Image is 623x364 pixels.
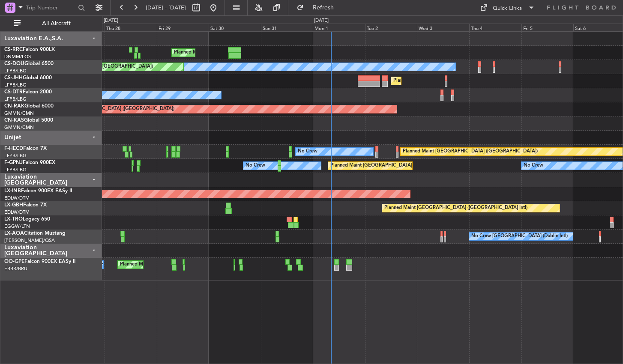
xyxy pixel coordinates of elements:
div: Planned Maint [GEOGRAPHIC_DATA] ([GEOGRAPHIC_DATA] National) [120,258,275,271]
div: No Crew [246,159,265,172]
a: GMMN/CMN [4,110,34,116]
span: All Aircraft [22,21,90,27]
a: F-GPNJFalcon 900EX [4,160,55,165]
a: [PERSON_NAME]/QSA [4,237,55,244]
div: Planned Maint [GEOGRAPHIC_DATA] ([GEOGRAPHIC_DATA]) [330,159,465,172]
span: LX-TRO [4,217,23,222]
div: No Crew [298,145,317,158]
a: CN-KASGlobal 5000 [4,118,53,123]
a: F-HECDFalcon 7X [4,146,47,151]
span: F-HECD [4,146,23,151]
a: LFPB/LBG [4,82,27,88]
a: CS-DOUGlobal 6500 [4,61,54,66]
a: GMMN/CMN [4,124,34,131]
a: LFPB/LBG [4,96,27,102]
a: OO-GPEFalcon 900EX EASy II [4,259,75,264]
span: CS-JHH [4,75,23,81]
div: Sat 30 [209,24,261,31]
span: Refresh [306,5,341,11]
span: LX-AOA [4,231,24,236]
a: EBBR/BRU [4,266,27,272]
a: CS-RRCFalcon 900LX [4,47,55,52]
a: LX-TROLegacy 650 [4,217,50,222]
span: LX-GBH [4,203,23,208]
div: Planned Maint [GEOGRAPHIC_DATA] ([GEOGRAPHIC_DATA]) [393,75,528,87]
span: F-GPNJ [4,160,23,165]
div: Planned Maint [GEOGRAPHIC_DATA] ([GEOGRAPHIC_DATA]) [174,46,309,59]
div: [DATE] [314,17,329,24]
span: CS-DTR [4,90,23,95]
span: CN-RAK [4,104,24,109]
a: CS-JHHGlobal 6000 [4,75,52,81]
a: LFPB/LBG [4,152,27,159]
button: Quick Links [476,1,539,15]
div: No Crew [GEOGRAPHIC_DATA] (Dublin Intl) [471,230,568,243]
button: All Aircraft [9,17,93,30]
span: CS-RRC [4,47,23,52]
a: CN-RAKGlobal 6000 [4,104,54,109]
div: Thu 28 [105,24,157,31]
div: [DATE] [104,17,118,24]
div: Thu 4 [469,24,521,31]
div: Tue 2 [365,24,417,31]
a: LFPB/LBG [4,68,27,74]
span: LX-INB [4,188,21,194]
span: OO-GPE [4,259,24,264]
span: CN-KAS [4,118,24,123]
div: Fri 29 [157,24,209,31]
a: CS-DTRFalcon 2000 [4,90,52,95]
span: [DATE] - [DATE] [146,4,186,12]
a: LFPB/LBG [4,167,27,173]
a: LX-AOACitation Mustang [4,231,66,236]
div: Planned Maint [GEOGRAPHIC_DATA] ([GEOGRAPHIC_DATA]) [403,145,538,158]
div: Quick Links [493,4,522,13]
div: Wed 3 [417,24,469,31]
a: LX-GBHFalcon 7X [4,203,47,208]
span: CS-DOU [4,61,24,66]
a: LX-INBFalcon 900EX EASy II [4,188,72,194]
div: No Crew [524,159,543,172]
input: Trip Number [26,1,75,14]
div: Sun 31 [261,24,313,31]
a: EGGW/LTN [4,223,30,230]
a: EDLW/DTM [4,195,30,201]
a: EDLW/DTM [4,209,30,215]
div: Mon 1 [313,24,365,31]
button: Refresh [293,1,344,15]
div: Planned Maint [GEOGRAPHIC_DATA] ([GEOGRAPHIC_DATA] Intl) [384,202,527,215]
div: Planned Maint [GEOGRAPHIC_DATA] ([GEOGRAPHIC_DATA]) [39,103,174,116]
div: Fri 5 [521,24,574,31]
a: DNMM/LOS [4,54,31,60]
